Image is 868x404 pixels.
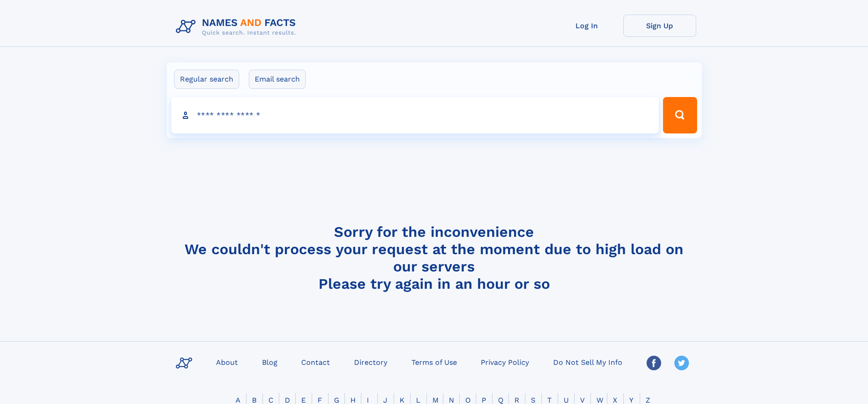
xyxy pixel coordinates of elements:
a: Blog [258,355,281,368]
a: Do Not Sell My Info [550,355,626,368]
img: Twitter [674,356,689,370]
h4: Sorry for the inconvenience We couldn't process your request at the moment due to high load on ou... [172,223,696,292]
a: Directory [350,355,391,368]
label: Email search [249,70,306,89]
a: Privacy Policy [477,355,533,368]
img: Facebook [647,356,661,370]
img: Logo Names and Facts [172,15,303,39]
a: About [212,355,241,368]
label: Regular search [174,70,239,89]
button: Search Button [663,97,697,133]
a: Log In [550,15,623,37]
a: Terms of Use [408,355,461,368]
a: Sign Up [623,15,696,37]
a: Contact [298,355,334,368]
input: search input [171,97,659,133]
